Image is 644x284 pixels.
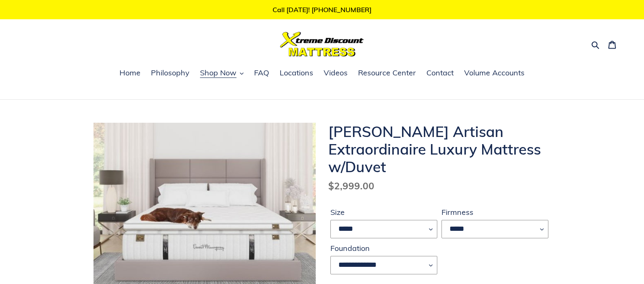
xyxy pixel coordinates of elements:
span: Shop Now [200,68,236,78]
a: Resource Center [354,67,420,80]
span: Locations [280,68,313,78]
a: Locations [275,67,317,80]
a: Philosophy [147,67,194,80]
img: Xtreme Discount Mattress [280,32,364,57]
a: FAQ [250,67,273,80]
span: Videos [324,68,348,78]
label: Firmness [441,207,548,218]
label: Size [330,207,437,218]
a: Videos [319,67,352,80]
label: Foundation [330,243,437,254]
span: Contact [426,68,454,78]
a: Home [115,67,145,80]
button: Shop Now [196,67,248,80]
span: Philosophy [151,68,190,78]
span: Home [119,68,140,78]
h1: [PERSON_NAME] Artisan Extraordinaire Luxury Mattress w/Duvet [328,123,551,176]
span: FAQ [254,68,269,78]
span: $2,999.00 [328,180,374,192]
span: Volume Accounts [464,68,525,78]
a: Contact [422,67,458,80]
a: Volume Accounts [460,67,529,80]
span: Resource Center [358,68,416,78]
